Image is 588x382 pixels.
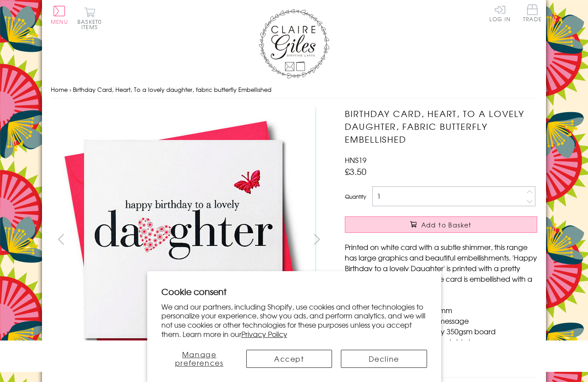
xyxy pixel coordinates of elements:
[345,242,537,295] p: Printed on white card with a subtle shimmer, this range has large graphics and beautiful embellis...
[259,9,329,79] img: Claire Giles Greetings Cards
[354,337,537,347] li: Comes wrapped in Compostable bag
[523,4,542,22] span: Trade
[523,4,542,23] a: Trade
[51,81,537,99] nav: breadcrumbs
[51,6,68,24] button: Menu
[345,193,366,200] label: Quantity
[345,165,367,178] span: £3.50
[161,285,427,298] h2: Cookie consent
[341,350,427,368] button: Decline
[345,216,537,233] button: Add to Basket
[354,326,537,337] li: Printed in the U.K on quality 350gsm board
[421,220,472,229] span: Add to Basket
[241,329,287,339] a: Privacy Policy
[81,18,102,31] span: 0 items
[161,350,237,368] button: Manage preferences
[51,107,316,372] img: Birthday Card, Heart, To a lovely daughter, fabric butterfly Embellished
[161,302,427,339] p: We and our partners, including Shopify, use cookies and other technologies to personalize your ex...
[77,7,102,30] button: Basket0 items
[51,85,68,94] a: Home
[345,155,367,165] span: HNS19
[246,350,332,368] button: Accept
[175,349,224,368] span: Manage preferences
[489,4,511,22] a: Log In
[51,18,68,26] span: Menu
[345,107,537,145] h1: Birthday Card, Heart, To a lovely daughter, fabric butterfly Embellished
[69,85,71,94] span: ›
[51,229,71,249] button: prev
[354,315,537,326] li: Blank inside for your own message
[354,305,537,315] li: Dimensions: 150mm x 150mm
[307,229,327,249] button: next
[73,85,271,94] span: Birthday Card, Heart, To a lovely daughter, fabric butterfly Embellished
